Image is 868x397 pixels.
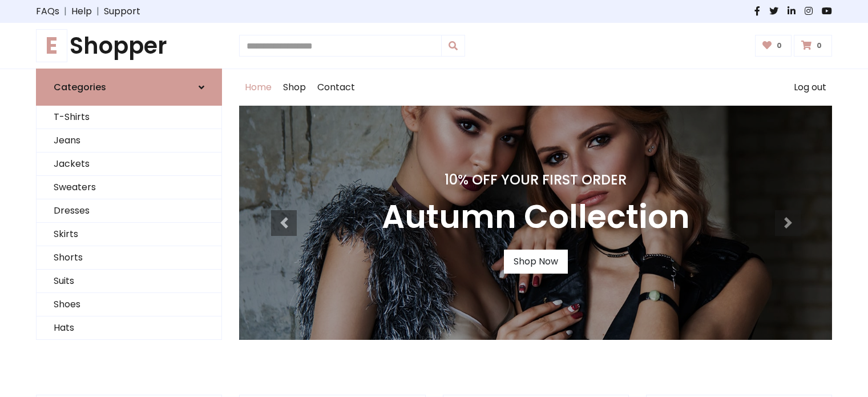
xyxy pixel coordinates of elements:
a: T-Shirts [37,106,221,129]
a: EShopper [36,32,222,59]
h4: 10% Off Your First Order [382,172,690,189]
span: | [59,5,71,18]
a: Sweaters [37,176,221,199]
a: Shoes [37,293,221,316]
a: Jeans [37,129,221,153]
a: 0 [755,35,792,57]
a: Categories [36,69,222,106]
a: Shorts [37,246,221,270]
a: Support [104,5,140,18]
a: 0 [794,35,832,57]
h3: Autumn Collection [382,198,690,236]
a: Contact [312,69,361,106]
a: Dresses [37,199,221,223]
span: | [92,5,104,18]
a: Shop [277,69,312,106]
h6: Categories [54,82,106,93]
a: Jackets [37,153,221,176]
span: 0 [814,41,825,51]
a: Help [71,5,92,18]
span: E [36,29,67,62]
h1: Shopper [36,32,222,59]
a: Skirts [37,223,221,246]
a: Home [239,69,277,106]
a: Hats [37,316,221,340]
span: 0 [774,41,785,51]
a: Shop Now [504,250,568,274]
a: Log out [788,69,832,106]
a: FAQs [36,5,59,18]
a: Suits [37,270,221,293]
